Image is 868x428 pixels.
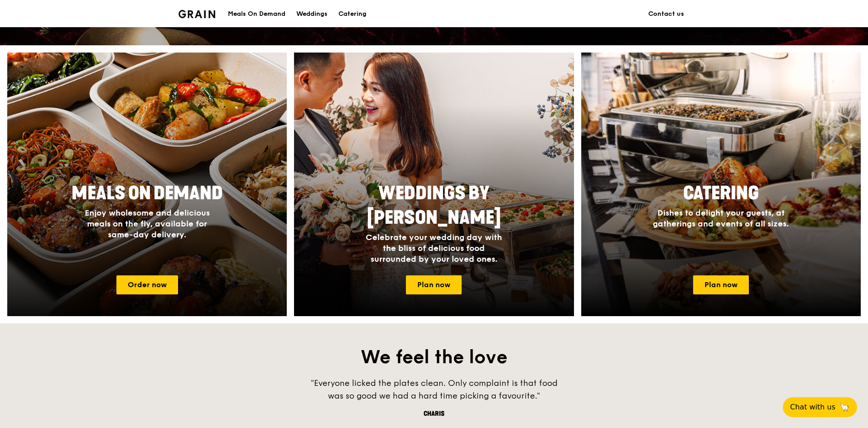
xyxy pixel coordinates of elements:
[333,0,372,28] a: Catering
[783,397,857,417] button: Chat with us🦙
[693,275,749,294] a: Plan now
[294,53,574,316] a: Weddings by [PERSON_NAME]Celebrate your wedding day with the bliss of delicious food surrounded b...
[581,53,861,316] a: CateringDishes to delight your guests, at gatherings and events of all sizes.Plan now
[367,183,501,229] span: Weddings by [PERSON_NAME]
[298,377,570,402] div: "Everyone licked the plates clean. Only complaint is that food was so good we had a hard time pic...
[296,0,328,28] div: Weddings
[85,208,210,240] span: Enjoy wholesome and delicious meals on the fly, available for same-day delivery.
[643,0,690,28] a: Contact us
[178,10,215,18] img: Grain
[72,183,223,204] span: Meals On Demand
[298,409,570,418] div: Charis
[7,53,287,316] a: Meals On DemandEnjoy wholesome and delicious meals on the fly, available for same-day delivery.Or...
[406,275,462,294] a: Plan now
[228,0,285,28] div: Meals On Demand
[116,275,178,294] a: Order now
[653,208,789,229] span: Dishes to delight your guests, at gatherings and events of all sizes.
[291,0,333,28] a: Weddings
[790,402,835,413] span: Chat with us
[683,183,759,204] span: Catering
[366,232,502,264] span: Celebrate your wedding day with the bliss of delicious food surrounded by your loved ones.
[839,402,850,413] span: 🦙
[338,0,366,28] div: Catering
[581,53,861,316] img: catering-card.e1cfaf3e.jpg
[294,53,574,316] img: weddings-card.4f3003b8.jpg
